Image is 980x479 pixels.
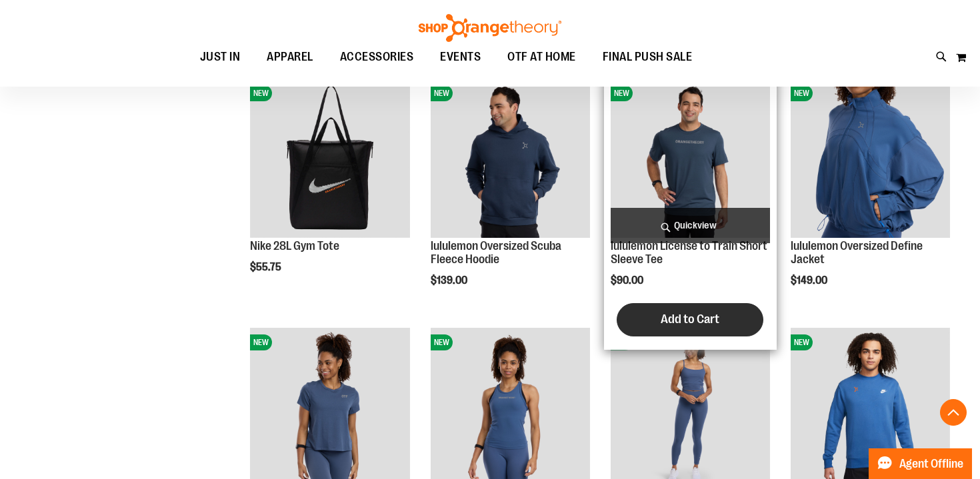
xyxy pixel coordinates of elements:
[611,274,645,286] span: $90.00
[940,399,967,426] button: Back To Top
[611,85,633,101] span: NEW
[340,42,414,72] span: ACCESSORIES
[243,72,416,307] div: product
[327,42,427,73] a: ACCESSORIES
[431,79,590,240] a: lululemon Oversized Scuba Fleece HoodieNEW
[250,85,272,101] span: NEW
[784,72,957,320] div: product
[791,334,813,350] span: NEW
[424,72,597,320] div: product
[250,261,283,273] span: $55.75
[187,42,254,73] a: JUST IN
[791,79,950,238] img: lululemon Oversized Define Jacket
[427,42,494,73] a: EVENTS
[431,239,561,266] a: lululemon Oversized Scuba Fleece Hoodie
[603,42,693,72] span: FINAL PUSH SALE
[589,42,706,73] a: FINAL PUSH SALE
[869,448,972,479] button: Agent Offline
[250,79,409,240] a: Nike 28L Gym ToteNEW
[431,274,469,286] span: $139.00
[899,458,963,470] span: Agent Offline
[417,14,563,42] img: Shop Orangetheory
[507,42,576,72] span: OTF AT HOME
[611,79,770,240] a: lululemon License to Train Short Sleeve TeeNEW
[431,85,453,101] span: NEW
[431,334,453,350] span: NEW
[250,79,409,238] img: Nike 28L Gym Tote
[250,334,272,350] span: NEW
[611,79,770,238] img: lululemon License to Train Short Sleeve Tee
[267,42,313,72] span: APPAREL
[431,79,590,238] img: lululemon Oversized Scuba Fleece Hoodie
[494,42,589,73] a: OTF AT HOME
[791,85,813,101] span: NEW
[253,42,327,72] a: APPAREL
[440,42,481,72] span: EVENTS
[661,312,719,326] span: Add to Cart
[791,79,950,240] a: lululemon Oversized Define JacketNEW
[200,42,241,72] span: JUST IN
[611,239,767,266] a: lululemon License to Train Short Sleeve Tee
[617,303,763,336] button: Add to Cart
[611,208,770,243] a: Quickview
[791,239,923,266] a: lululemon Oversized Define Jacket
[250,239,339,252] a: Nike 28L Gym Tote
[604,72,777,350] div: product
[791,274,829,286] span: $149.00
